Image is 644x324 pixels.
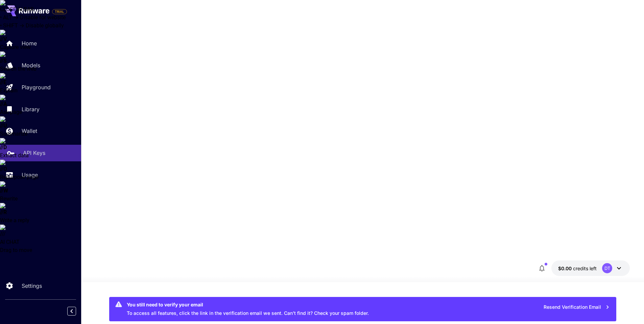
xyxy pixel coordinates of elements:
p: Settings [22,282,42,290]
div: To access all features, click the link in the verification email we sent. Can’t find it? Check yo... [127,299,369,319]
button: $0.00DT [551,260,630,276]
div: DT [602,263,612,273]
button: Collapse sidebar [67,307,76,316]
button: Resend Verification Email [540,300,614,314]
div: $0.00 [558,265,597,272]
div: You still need to verify your email [127,301,369,308]
span: $0.00 [558,265,573,271]
div: Collapse sidebar [72,305,81,317]
span: credits left [573,265,597,271]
